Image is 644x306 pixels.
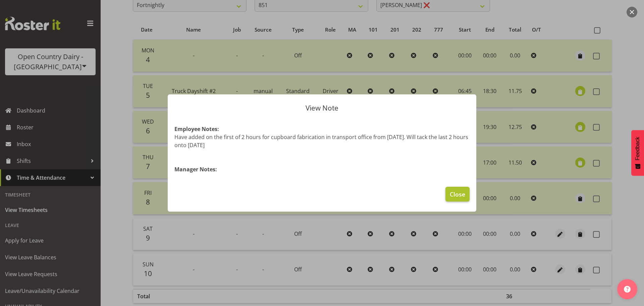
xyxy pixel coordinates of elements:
[635,137,641,160] span: Feedback
[624,286,631,293] img: help-xxl-2.png
[174,125,470,133] h4: Employee Notes:
[174,104,470,112] p: View Note
[631,130,644,176] button: Feedback - Show survey
[174,165,470,173] h4: Manager Notes:
[445,187,470,202] button: Close
[450,190,465,199] span: Close
[174,133,470,149] p: Have added on the first of 2 hours for cupboard fabrication in transport office from [DATE]. Will...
